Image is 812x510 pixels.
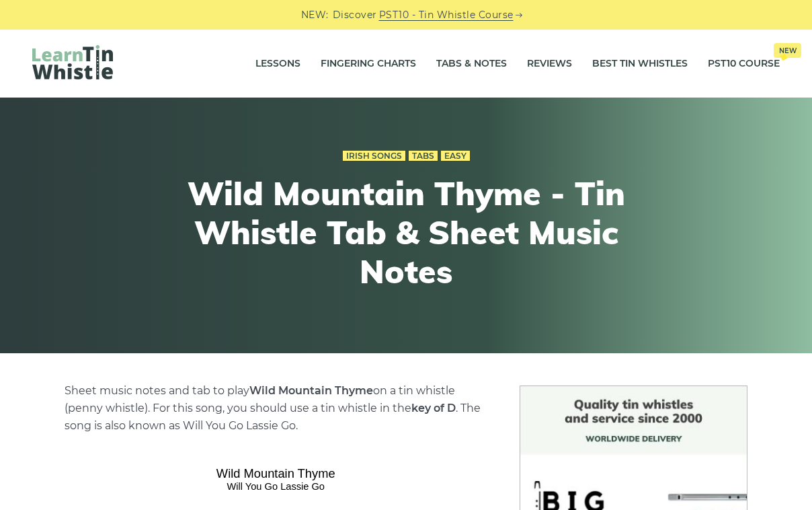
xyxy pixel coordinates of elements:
[65,382,487,435] p: Sheet music notes and tab to play on a tin whistle (penny whistle). For this song, you should use...
[527,47,572,81] a: Reviews
[411,402,456,414] strong: key of D
[343,151,405,161] a: Irish Songs
[321,47,416,81] a: Fingering Charts
[774,43,801,58] span: New
[592,47,688,81] a: Best Tin Whistles
[255,47,300,81] a: Lessons
[32,45,113,79] img: LearnTinWhistle.com
[708,47,780,81] a: PST10 CourseNew
[159,174,653,291] h1: Wild Mountain Thyme - Tin Whistle Tab & Sheet Music Notes
[249,384,373,397] strong: Wild Mountain Thyme
[409,151,438,161] a: Tabs
[441,151,470,161] a: Easy
[436,47,507,81] a: Tabs & Notes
